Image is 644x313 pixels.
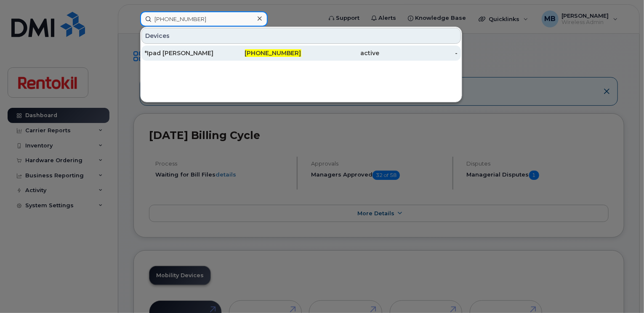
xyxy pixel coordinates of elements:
span: [PHONE_NUMBER] [245,49,301,57]
a: *Ipad [PERSON_NAME][PHONE_NUMBER]active- [141,45,461,61]
div: active [301,49,380,57]
div: *Ipad [PERSON_NAME] [145,49,223,57]
div: Devices [141,28,461,44]
div: - [379,49,458,57]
